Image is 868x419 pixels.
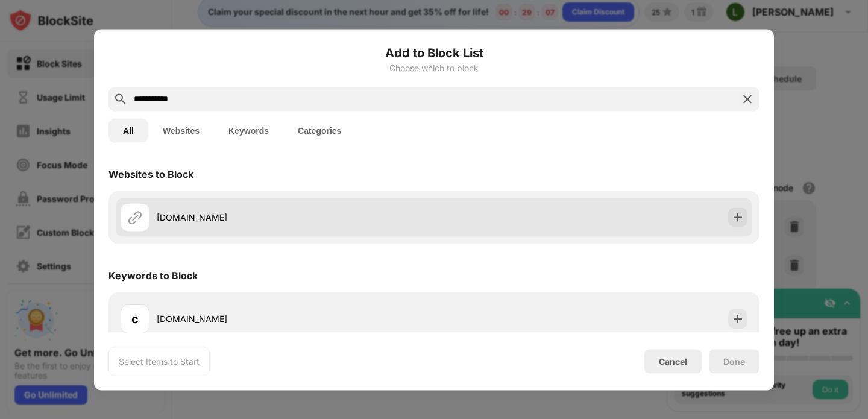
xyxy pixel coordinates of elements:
[108,43,759,61] h6: Add to Block List
[157,312,434,325] div: [DOMAIN_NAME]
[283,118,356,142] button: Categories
[723,356,745,366] div: Done
[128,210,142,224] img: url.svg
[119,355,200,367] div: Select Items to Start
[157,211,434,224] div: [DOMAIN_NAME]
[108,63,759,72] div: Choose which to block
[740,92,755,106] img: search-close
[108,168,193,180] div: Websites to Block
[659,356,687,367] div: Cancel
[148,118,214,142] button: Websites
[113,92,128,106] img: search.svg
[108,269,198,281] div: Keywords to Block
[108,118,148,142] button: All
[214,118,283,142] button: Keywords
[131,309,139,327] div: c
